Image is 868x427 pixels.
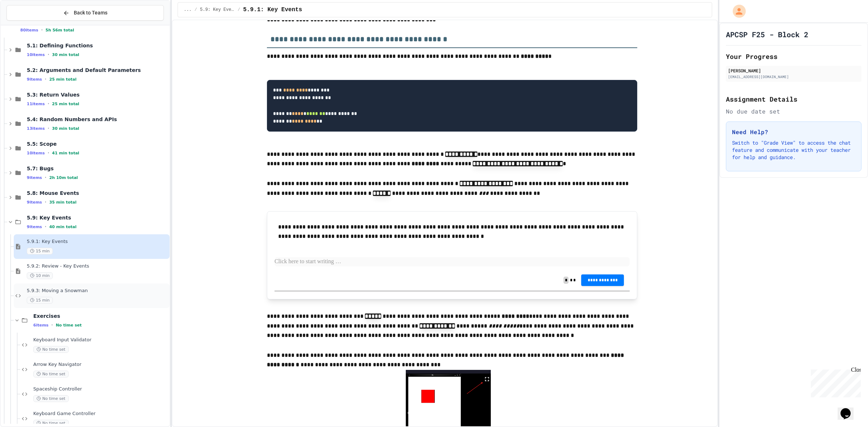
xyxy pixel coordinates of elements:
span: 5.4: Random Numbers and APIs [27,116,168,123]
span: No time set [56,323,82,328]
iframe: chat widget [838,398,861,420]
span: 6 items [33,323,48,328]
h2: Assignment Details [726,94,861,104]
span: 9 items [27,225,42,229]
span: • [48,52,49,57]
span: 35 min total [49,200,76,205]
span: 5h 56m total [46,28,74,33]
div: My Account [725,3,748,20]
span: Back to Teams [74,9,107,17]
span: • [51,322,53,328]
span: 2h 10m total [49,175,78,180]
span: Keyboard Game Controller [33,411,168,417]
span: 5.9: Key Events [200,7,235,13]
span: 10 items [27,151,45,155]
span: Spaceship Controller [33,386,168,392]
span: 9 items [27,77,42,82]
span: 10 items [27,52,45,57]
span: • [41,27,43,33]
span: 5.2: Arguments and Default Parameters [27,67,168,73]
span: / [238,7,240,13]
div: No due date set [726,107,861,116]
span: No time set [33,346,69,353]
span: 5.7: Bugs [27,165,168,172]
div: [EMAIL_ADDRESS][DOMAIN_NAME] [728,74,859,80]
span: Exercises [33,313,168,319]
span: 5.9.1: Key Events [27,239,168,245]
span: 5.3: Return Values [27,91,168,98]
span: • [45,76,46,82]
p: Switch to "Grade View" to access the chat feature and communicate with your teacher for help and ... [732,139,855,161]
h2: Your Progress [726,51,861,61]
span: No time set [33,395,69,402]
span: 25 min total [49,77,76,82]
h3: Need Help? [732,128,855,136]
iframe: chat widget [808,367,861,397]
div: [PERSON_NAME] [728,67,859,74]
span: 30 min total [52,126,79,131]
span: 13 items [27,126,45,131]
span: Arrow Key Navigator [33,362,168,368]
span: 25 min total [52,102,79,106]
span: No time set [33,371,69,377]
span: 5.8: Mouse Events [27,190,168,196]
span: 9 items [27,175,42,180]
span: 5.1: Defining Functions [27,42,168,49]
span: / [195,7,197,13]
span: 5.5: Scope [27,141,168,147]
span: • [48,150,49,156]
span: • [48,101,49,107]
span: 15 min [27,297,53,304]
span: • [45,199,46,205]
span: 15 min [27,248,53,255]
div: Chat with us now!Close [3,3,50,46]
span: 5.9.2: Review - Key Events [27,263,168,269]
span: 5.9.3: Moving a Snowman [27,288,168,294]
span: 40 min total [49,225,76,229]
h1: APCSP F25 - Block 2 [726,29,808,39]
span: • [45,224,46,230]
span: Keyboard Input Validator [33,337,168,343]
span: 10 min [27,272,53,279]
span: 5.9.1: Key Events [243,5,302,14]
span: 41 min total [52,151,79,155]
span: • [45,175,46,180]
span: • [48,125,49,131]
span: 5.9: Key Events [27,214,168,221]
button: Back to Teams [7,5,164,21]
span: No time set [33,420,69,427]
span: 11 items [27,102,45,106]
span: 30 min total [52,52,79,57]
span: ... [184,7,192,13]
span: 80 items [20,28,38,33]
span: 9 items [27,200,42,205]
